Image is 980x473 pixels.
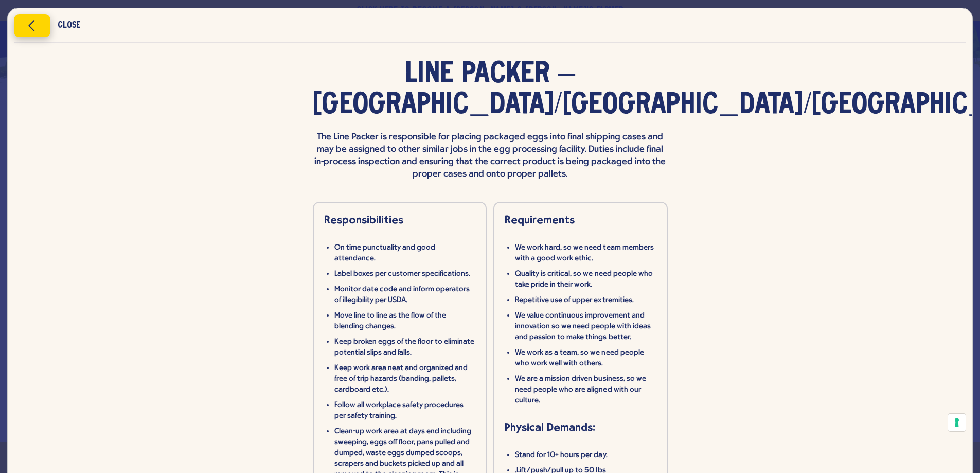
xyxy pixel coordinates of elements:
strong: Requirements [505,213,575,226]
strong: Responsibilities [324,213,403,226]
li: We work as a team, so we need people who work well with others. [515,347,656,369]
li: We value continuous improvement and innovation so we need people with ideas and passion to make t... [515,310,656,343]
strong: Physical Demands: [505,421,595,433]
h2: Line Packer – [GEOGRAPHIC_DATA]/[GEOGRAPHIC_DATA]/[GEOGRAPHIC_DATA] [313,59,668,121]
li: Keep broken eggs of the floor to eliminate potential slips and falls. [334,337,476,358]
p: The Line Packer is responsible for placing packaged eggs into final shipping cases and may be ass... [313,131,668,181]
li: Monitor date code and inform operators of illegibility per USDA. [334,284,476,306]
li: Label boxes per customer specifications. [334,269,476,279]
li: Follow all workplace safety procedures per safety training. [334,400,476,422]
li: On time punctuality and good attendance. [334,242,476,264]
li: Move line to line as the flow of the blending changes. [334,310,476,332]
li: Stand for 10+ hours per day. [515,450,656,461]
div: Close [58,22,80,29]
button: Close modal [14,14,50,37]
li: Keep work area neat and organized and free of trip hazards (banding, pallets, cardboard etc.). [334,363,476,395]
li: Quality is critical, so we need people who take pride in their work. [515,269,656,290]
li: We are a mission driven business, so we need people who are aligned with our culture. [515,374,656,406]
button: Your consent preferences for tracking technologies [948,414,966,431]
li: We work hard, so we need team members with a good work ethic. [515,242,656,264]
li: Repetitive use of upper extremities. [515,295,656,306]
